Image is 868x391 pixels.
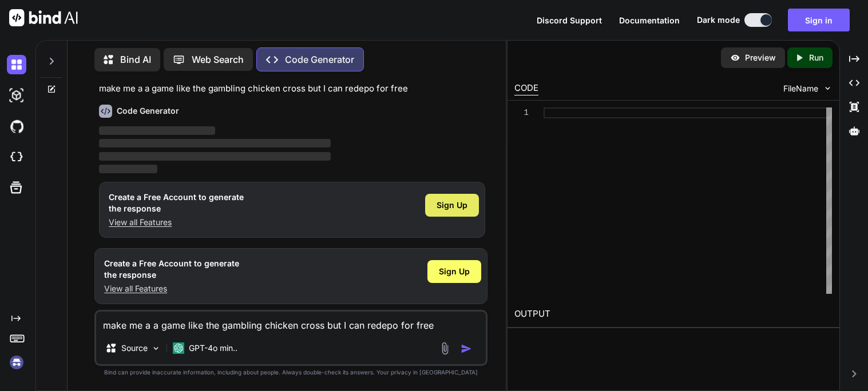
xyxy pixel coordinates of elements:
[697,14,740,26] span: Dark mode
[514,82,538,95] div: CODE
[508,301,839,328] h2: OUTPUT
[120,53,151,66] p: Bind AI
[104,258,239,281] h1: Create a Free Account to generate the response
[745,52,776,63] p: Preview
[730,53,740,63] img: preview
[7,86,26,105] img: darkAi-studio
[104,283,239,294] p: View all Features
[619,14,680,26] button: Documentation
[99,165,157,173] span: ‌
[461,343,472,354] img: icon
[823,83,833,93] img: chevron down
[109,191,244,214] h1: Create a Free Account to generate the response
[99,82,485,95] p: make me a a game like the gambling chicken cross but I can redepo for free
[117,105,179,117] h6: Code Generator
[109,217,244,228] p: View all Features
[7,55,26,74] img: darkChat
[783,83,818,94] span: FileName
[121,342,148,354] p: Source
[94,368,487,377] p: Bind can provide inaccurate information, including about people. Always double-check its answers....
[7,353,26,372] img: signin
[285,53,354,66] p: Code Generator
[788,9,850,31] button: Sign in
[809,52,823,63] p: Run
[7,147,26,167] img: cloudideIcon
[437,200,467,211] span: Sign Up
[438,342,451,355] img: attachment
[439,266,470,277] span: Sign Up
[537,15,602,25] span: Discord Support
[99,126,215,135] span: ‌
[192,53,244,66] p: Web Search
[99,152,331,161] span: ‌
[9,9,78,26] img: Bind AI
[619,15,680,25] span: Documentation
[537,14,602,26] button: Discord Support
[189,342,237,354] p: GPT-4o min..
[514,107,529,118] div: 1
[151,344,161,353] img: Pick Models
[173,342,184,354] img: GPT-4o mini
[7,117,26,136] img: githubDark
[99,139,331,147] span: ‌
